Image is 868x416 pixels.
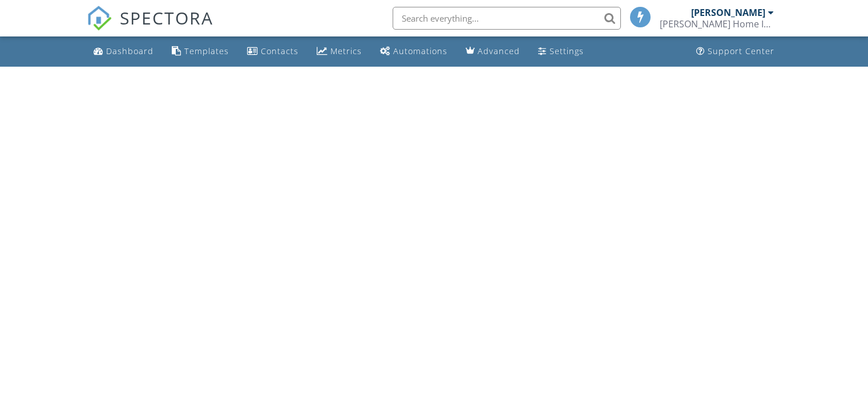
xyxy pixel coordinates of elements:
[89,41,158,62] a: Dashboard
[550,46,584,56] div: Settings
[660,18,774,30] div: Phil Knox Home Inspections LLC
[87,15,213,39] a: SPECTORA
[184,46,229,56] div: Templates
[243,41,303,62] a: Contacts
[106,46,154,56] div: Dashboard
[534,41,588,62] a: Settings
[461,41,524,62] a: Advanced
[691,7,765,18] div: [PERSON_NAME]
[312,41,366,62] a: Metrics
[708,46,774,56] div: Support Center
[478,46,520,56] div: Advanced
[393,46,447,56] div: Automations
[261,46,298,56] div: Contacts
[87,6,112,31] img: The Best Home Inspection Software - Spectora
[393,7,621,30] input: Search everything...
[120,6,213,30] span: SPECTORA
[692,41,779,62] a: Support Center
[167,41,233,62] a: Templates
[330,46,362,56] div: Metrics
[376,41,452,62] a: Automations (Basic)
